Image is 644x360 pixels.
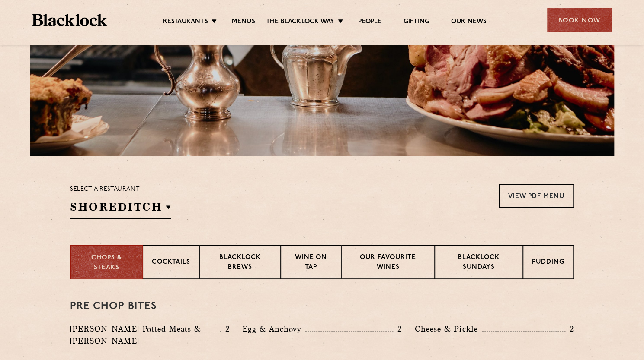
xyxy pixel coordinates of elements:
p: Our favourite wines [350,253,425,273]
p: 2 [393,323,402,335]
p: Egg & Anchovy [242,323,305,335]
a: The Blacklock Way [266,18,334,27]
p: Chops & Steaks [80,253,134,273]
a: Gifting [403,18,429,27]
p: Blacklock Sundays [444,253,514,273]
p: Select a restaurant [70,184,171,195]
a: Restaurants [163,18,208,27]
h3: Pre Chop Bites [70,301,574,312]
div: Book Now [547,8,612,32]
a: Menus [232,18,255,27]
p: Blacklock Brews [208,253,272,273]
p: [PERSON_NAME] Potted Meats & [PERSON_NAME] [70,323,220,347]
a: People [358,18,381,27]
p: Pudding [532,258,564,268]
p: 2 [221,323,229,335]
h2: Shoreditch [70,199,171,219]
a: View PDF Menu [499,184,574,208]
a: Our News [451,18,487,27]
img: BL_Textured_Logo-footer-cropped.svg [32,14,107,26]
p: Cocktails [152,258,190,268]
p: Cheese & Pickle [415,323,482,335]
p: Wine on Tap [290,253,332,273]
p: 2 [565,323,574,335]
